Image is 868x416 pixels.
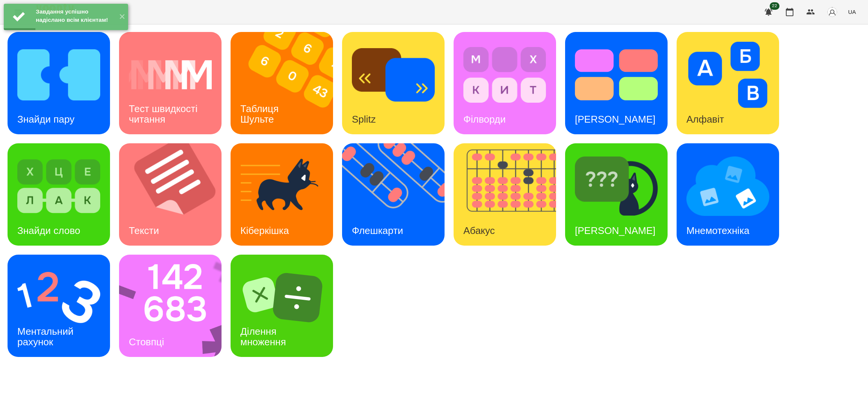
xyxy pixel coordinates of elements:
img: Splitz [352,42,435,108]
img: Тест швидкості читання [129,42,212,108]
img: Ділення множення [240,264,323,331]
button: UA [845,5,859,19]
h3: Знайди пару [17,114,75,125]
img: Філворди [463,42,546,108]
img: Кіберкішка [240,153,323,219]
img: Алфавіт [686,42,769,108]
img: Стовпці [119,255,231,357]
img: Таблиця Шульте [231,32,342,134]
h3: Алфавіт [686,114,724,125]
a: МнемотехнікаМнемотехніка [677,143,779,246]
h3: Ділення множення [240,326,286,347]
h3: Стовпці [129,336,164,348]
a: Знайди Кіберкішку[PERSON_NAME] [565,143,668,246]
h3: Splitz [352,114,376,125]
img: Ментальний рахунок [17,264,100,331]
h3: Тексти [129,225,159,236]
a: КіберкішкаКіберкішка [231,143,333,246]
h3: [PERSON_NAME] [575,114,656,125]
a: Знайди паруЗнайди пару [8,32,110,134]
h3: Знайди слово [17,225,80,236]
h3: [PERSON_NAME] [575,225,656,236]
img: Тест Струпа [575,42,658,108]
a: Знайди словоЗнайди слово [8,143,110,246]
a: ФлешкартиФлешкарти [342,143,445,246]
span: UA [848,8,856,16]
a: Тест швидкості читанняТест швидкості читання [119,32,222,134]
h3: Мнемотехніка [686,225,749,236]
img: avatar_s.png [827,7,837,17]
span: 22 [770,2,779,10]
h3: Флешкарти [352,225,403,236]
img: Знайди пару [17,42,100,108]
h3: Таблиця Шульте [240,103,281,124]
img: Мнемотехніка [686,153,769,219]
a: Тест Струпа[PERSON_NAME] [565,32,668,134]
a: ФілвордиФілворди [454,32,556,134]
img: Знайди слово [17,153,100,219]
h3: Кіберкішка [240,225,289,236]
a: ТекстиТексти [119,143,222,246]
a: СтовпціСтовпці [119,255,222,357]
a: Таблиця ШультеТаблиця Шульте [231,32,333,134]
a: Ментальний рахунокМентальний рахунок [8,255,110,357]
img: Тексти [119,143,231,246]
a: Ділення множенняДілення множення [231,255,333,357]
h3: Тест швидкості читання [129,103,200,124]
img: Флешкарти [342,143,454,246]
a: АбакусАбакус [454,143,556,246]
div: Завдання успішно надіслано всім клієнтам! [36,8,113,24]
img: Абакус [454,143,565,246]
h3: Абакус [463,225,495,236]
a: АлфавітАлфавіт [677,32,779,134]
h3: Ментальний рахунок [17,326,76,347]
img: Знайди Кіберкішку [575,153,658,219]
h3: Філворди [463,114,506,125]
a: SplitzSplitz [342,32,445,134]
